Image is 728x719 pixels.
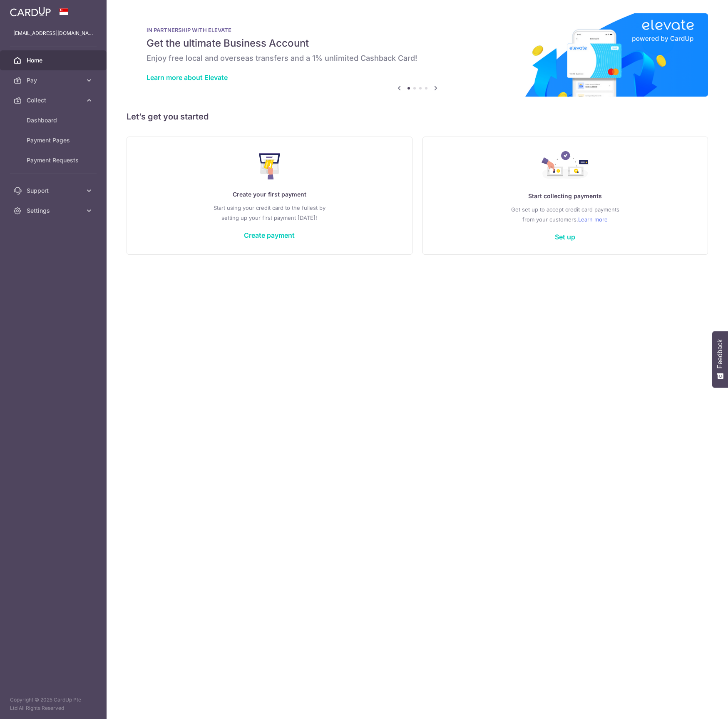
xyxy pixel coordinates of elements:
p: Get set up to accept credit card payments from your customers. [440,204,691,224]
p: Start collecting payments [440,191,691,201]
span: Payment Pages [27,136,82,144]
h5: Get the ultimate Business Account [147,37,688,50]
span: Payment Requests [27,156,82,164]
span: Settings [27,206,82,215]
a: Set up [555,233,575,241]
img: Collect Payment [542,151,589,181]
img: Make Payment [259,153,280,179]
span: Feedback [716,339,724,368]
a: Learn more about Elevate [147,73,228,82]
span: Home [27,56,82,65]
h6: Enjoy free local and overseas transfers and a 1% unlimited Cashback Card! [147,53,688,63]
span: Collect [27,96,82,104]
a: Create payment [244,231,295,239]
a: Learn more [578,214,608,224]
span: Pay [27,76,82,85]
span: Support [27,187,82,195]
span: Dashboard [27,116,82,124]
p: [EMAIL_ADDRESS][DOMAIN_NAME] [13,29,93,37]
p: Create your first payment [144,189,395,199]
h5: Let’s get you started [127,110,708,123]
p: IN PARTNERSHIP WITH ELEVATE [147,27,688,33]
img: CardUp [10,7,51,17]
button: Feedback - Show survey [712,331,728,388]
p: Start using your credit card to the fullest by setting up your first payment [DATE]! [144,203,395,223]
img: Renovation banner [127,13,708,97]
